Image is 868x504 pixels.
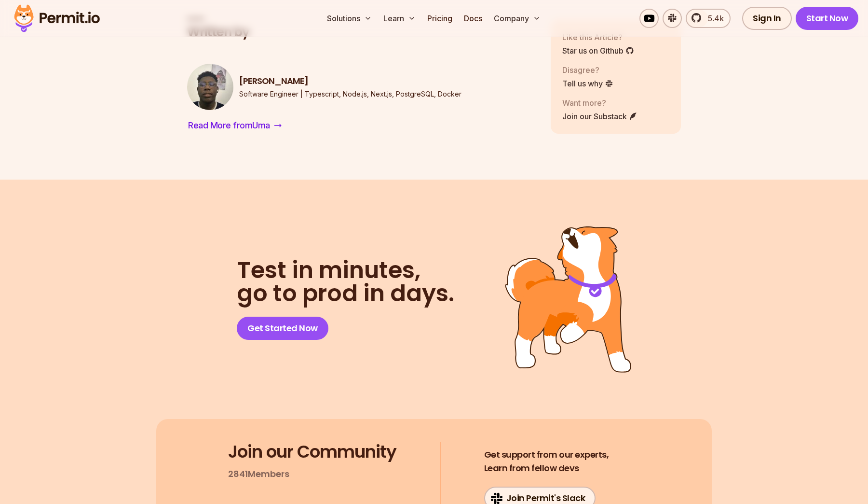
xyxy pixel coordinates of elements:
a: Pricing [423,9,456,28]
button: Solutions [323,9,376,28]
a: Start Now [796,7,859,30]
a: Get Started Now [237,317,328,340]
p: Want more? [562,97,637,108]
a: Tell us why [562,77,613,89]
a: Join our Substack [562,110,637,122]
button: Learn [380,9,420,28]
span: 5.4k [702,13,724,24]
a: Sign In [742,7,792,30]
img: Uma Victor [187,64,233,110]
h4: Learn from fellow devs [484,448,609,475]
h3: Join our Community [228,442,396,462]
a: 5.4k [686,9,731,28]
h2: go to prod in days. [237,259,454,305]
p: Disagree? [562,64,613,75]
a: Read More fromUma [187,118,283,133]
img: Permit logo [10,2,104,35]
span: Test in minutes, [237,259,454,282]
span: Read More from Uma [188,119,270,132]
h3: [PERSON_NAME] [239,75,461,87]
p: 2841 Members [228,467,289,481]
a: Docs [460,9,486,28]
button: Company [490,9,544,28]
a: Star us on Github [562,44,634,56]
span: Get support from our experts, [484,448,609,462]
p: Software Engineer | Typescript, Node.js, Next.js, PostgreSQL, Docker [239,89,461,99]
